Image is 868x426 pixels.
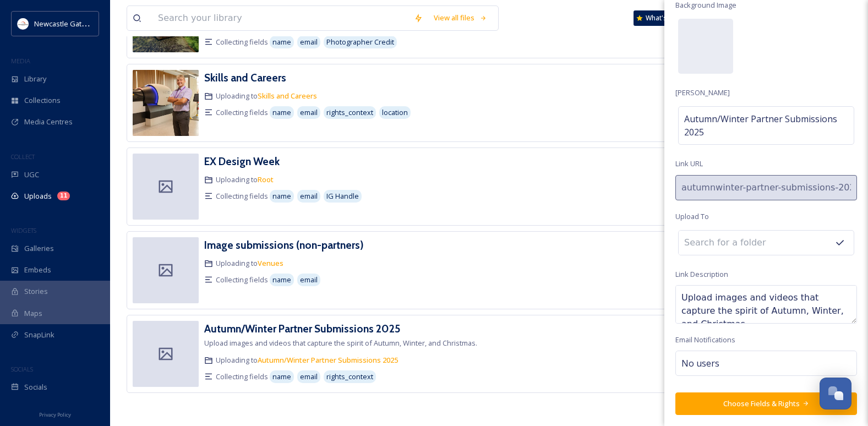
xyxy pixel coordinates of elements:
[152,6,408,30] input: Search your library
[428,7,493,29] a: View all files
[675,392,857,415] button: Choose Fields & Rights
[258,258,283,268] a: Venues
[11,57,30,65] span: MEDIA
[24,286,48,297] span: Stories
[272,372,291,382] span: name
[258,355,398,365] a: Autumn/Winter Partner Submissions 2025
[216,91,317,101] span: Uploading to
[675,88,730,98] span: [PERSON_NAME]
[24,74,46,84] span: Library
[204,238,364,252] h3: Image submissions (non-partners)
[675,269,728,280] span: Link Description
[300,275,318,285] span: email
[300,37,318,47] span: email
[675,211,709,222] span: Upload To
[326,372,373,382] span: rights_context
[204,237,364,253] a: Image submissions (non-partners)
[34,18,135,29] span: Newcastle Gateshead Initiative
[300,191,318,201] span: email
[24,117,73,127] span: Media Centres
[216,174,274,185] span: Uploading to
[679,231,800,255] input: Search for a folder
[216,191,268,201] span: Collecting fields
[300,107,318,118] span: email
[272,37,291,47] span: name
[675,159,703,169] span: Link URL
[216,258,283,269] span: Uploading to
[216,107,268,118] span: Collecting fields
[216,275,268,285] span: Collecting fields
[634,10,689,26] a: What's New
[272,191,291,201] span: name
[272,107,291,118] span: name
[24,191,52,201] span: Uploads
[24,95,61,106] span: Collections
[204,154,280,170] a: EX Design Week
[216,355,398,365] span: Uploading to
[675,335,735,345] span: Email Notifications
[11,152,35,161] span: COLLECT
[24,170,39,180] span: UGC
[133,70,199,136] img: d74b4fdc-e0de-4140-8e88-268a5b392acc.jpg
[681,357,719,370] span: No users
[204,71,286,84] h3: Skills and Careers
[24,243,54,254] span: Galleries
[258,174,274,184] a: Root
[11,365,33,373] span: SOCIALS
[675,285,857,324] textarea: Upload images and videos that capture the spirit of Autumn, Winter, and Christmas.
[204,338,477,348] span: Upload images and videos that capture the spirit of Autumn, Winter, and Christmas.
[216,372,268,382] span: Collecting fields
[300,372,318,382] span: email
[820,378,851,409] button: Open Chat
[675,175,857,200] input: mylink
[24,308,42,319] span: Maps
[39,407,71,420] a: Privacy Policy
[18,18,29,29] img: DqD9wEUd_400x400.jpg
[39,411,71,418] span: Privacy Policy
[326,107,373,118] span: rights_context
[684,112,848,139] span: Autumn/Winter Partner Submissions 2025
[11,226,36,234] span: WIDGETS
[204,322,400,335] h3: Autumn/Winter Partner Submissions 2025
[204,321,400,337] a: Autumn/Winter Partner Submissions 2025
[382,107,408,118] span: location
[326,37,394,47] span: Photographer Credit
[326,191,359,201] span: IG Handle
[204,70,286,86] a: Skills and Careers
[57,192,70,200] div: 11
[272,275,291,285] span: name
[258,91,317,101] a: Skills and Careers
[24,265,51,275] span: Embeds
[216,37,268,47] span: Collecting fields
[24,330,54,340] span: SnapLink
[24,382,47,392] span: Socials
[204,155,280,168] h3: EX Design Week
